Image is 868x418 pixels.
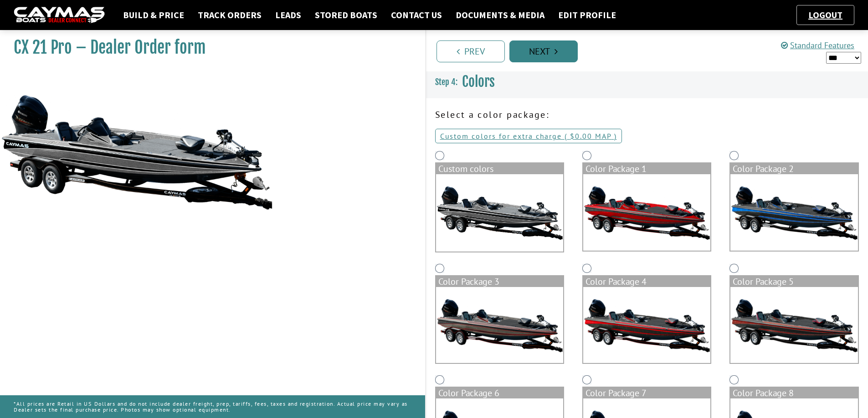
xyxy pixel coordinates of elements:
[730,388,858,398] div: Color Package 8
[118,9,189,21] a: Build & Price
[730,163,858,174] div: Color Package 2
[435,129,622,143] a: Custom colors for extra charge ( $0.00 MAP )
[14,396,411,417] p: *All prices are Retail in US Dollars and do not include dealer freight, prep, tariffs, fees, taxe...
[451,9,549,21] a: Documents & Media
[583,388,710,398] div: Color Package 7
[436,174,563,252] img: cx-Base-Layer.png
[310,9,382,21] a: Stored Boats
[583,276,710,287] div: Color Package 4
[730,174,858,251] img: color_package_283.png
[781,40,854,50] a: Standard Features
[386,9,447,21] a: Contact Us
[804,9,847,20] a: Logout
[509,40,578,62] a: Next
[193,9,266,21] a: Track Orders
[436,287,563,363] img: color_package_284.png
[14,37,402,58] h1: CX 21 Pro – Dealer Order form
[271,9,306,21] a: Leads
[570,131,611,141] span: $0.00 MAP
[583,174,710,251] img: color_package_282.png
[583,287,710,363] img: color_package_285.png
[14,7,105,24] img: caymas-dealer-connect-2ed40d3bc7270c1d8d7ffb4b79bf05adc795679939227970def78ec6f6c03838.gif
[437,40,505,62] a: Prev
[583,163,710,174] div: Color Package 1
[730,276,858,287] div: Color Package 5
[554,9,621,21] a: Edit Profile
[436,163,563,174] div: Custom colors
[436,276,563,287] div: Color Package 3
[730,287,858,363] img: color_package_286.png
[436,388,563,398] div: Color Package 6
[435,108,859,121] p: Select a color package:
